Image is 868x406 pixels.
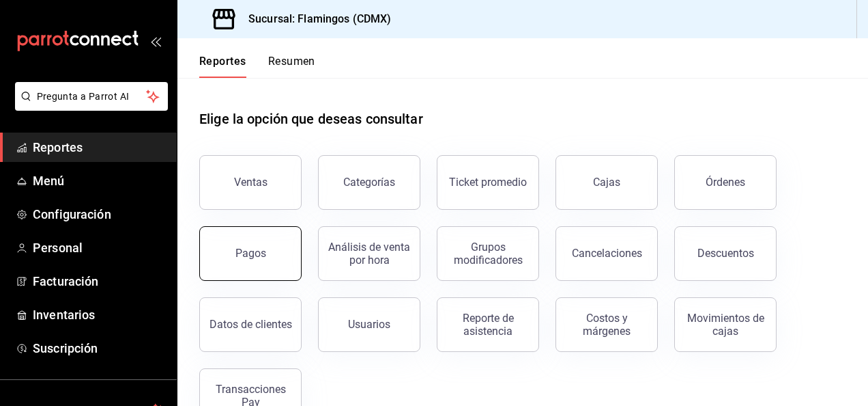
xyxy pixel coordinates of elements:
div: Pagos [235,247,266,260]
button: Ticket promedio [437,155,539,210]
div: Ticket promedio [449,176,527,189]
div: Categorías [343,176,395,189]
div: Ventas [234,176,267,189]
button: Categorías [318,155,420,210]
button: Pregunta a Parrot AI [15,82,168,111]
div: Análisis de venta por hora [327,241,411,267]
button: Usuarios [318,297,420,352]
h3: Sucursal: Flamingos (CDMX) [237,11,391,27]
font: Resumen [268,55,315,68]
button: Datos de clientes [199,297,302,352]
div: Grupos modificadores [446,241,530,267]
div: Descuentos [697,247,754,260]
div: Cancelaciones [572,247,642,260]
button: Pagos [199,226,302,281]
font: Menú [33,174,65,188]
button: Análisis de venta por hora [318,226,420,281]
div: Usuarios [348,318,390,331]
font: Facturación [33,274,98,288]
font: Inventarios [33,308,95,322]
font: Personal [33,241,83,255]
button: Reportes [199,55,246,78]
button: Ventas [199,155,302,210]
div: Datos de clientes [209,318,292,331]
div: Costos y márgenes [564,312,649,338]
div: Cajas [593,176,620,189]
h1: Elige la opción que deseas consultar [199,109,423,129]
span: Pregunta a Parrot AI [37,90,147,104]
div: Movimientos de cajas [683,312,768,338]
div: Reporte de asistencia [446,312,530,338]
font: Suscripción [33,341,98,355]
div: Pestañas de navegación [199,55,315,78]
div: Órdenes [706,176,745,189]
button: Reporte de asistencia [437,297,539,352]
button: Grupos modificadores [437,226,539,281]
button: Descuentos [674,226,777,281]
font: Reportes [33,140,83,154]
button: open_drawer_menu [150,36,161,46]
font: Configuración [33,207,111,221]
button: Órdenes [674,155,777,210]
a: Pregunta a Parrot AI [10,99,168,113]
button: Cajas [555,155,658,210]
button: Cancelaciones [555,226,658,281]
button: Movimientos de cajas [674,297,777,352]
button: Costos y márgenes [555,297,658,352]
